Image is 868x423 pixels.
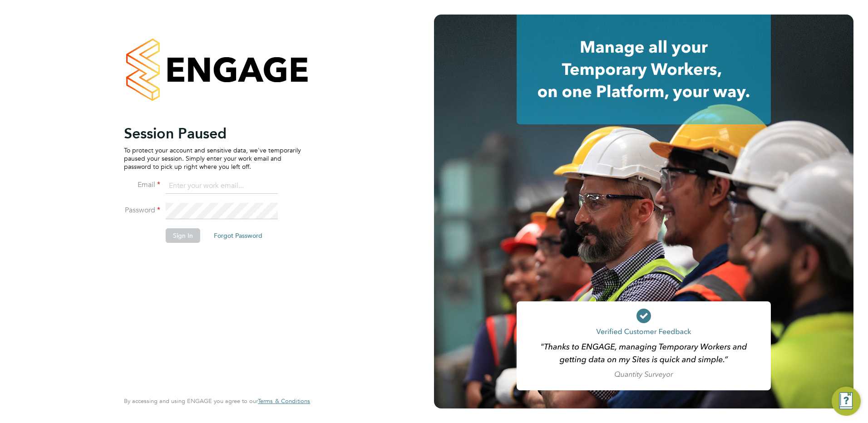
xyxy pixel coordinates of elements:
[124,180,160,190] label: Email
[832,387,861,416] button: Engage Resource Center
[166,228,200,243] button: Sign In
[207,228,270,243] button: Forgot Password
[258,398,310,405] a: Terms & Conditions
[124,146,301,171] p: To protect your account and sensitive data, we've temporarily paused your session. Simply enter y...
[166,178,278,194] input: Enter your work email...
[124,124,301,143] h2: Session Paused
[124,206,160,215] label: Password
[124,397,310,405] span: By accessing and using ENGAGE you agree to our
